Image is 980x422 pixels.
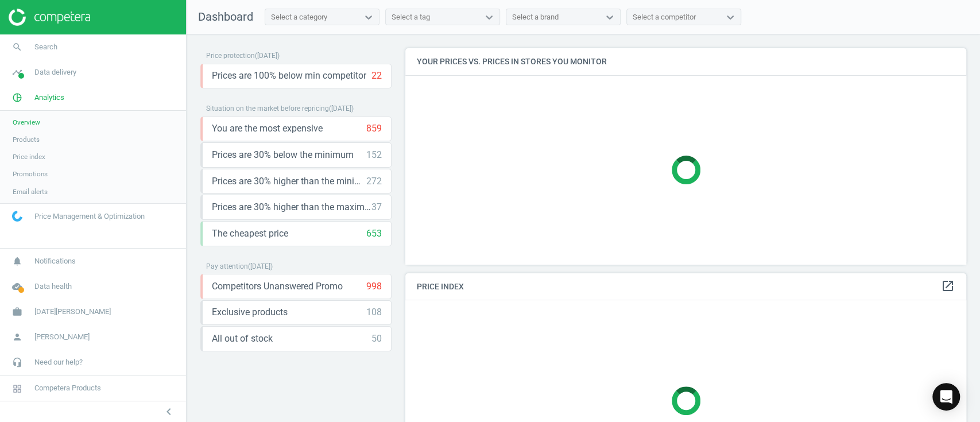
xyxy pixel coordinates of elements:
div: Open Intercom Messenger [932,383,960,411]
span: ( [DATE] ) [329,104,354,113]
button: chevron_left [154,404,183,419]
span: Prices are 30% higher than the minimum [212,175,366,188]
span: Price index [13,152,45,161]
i: headset_mic [6,351,28,373]
img: wGWNvw8QSZomAAAAABJRU5ErkJggg== [12,211,22,222]
span: [DATE][PERSON_NAME] [34,307,111,317]
span: Price protection [206,52,255,60]
div: 50 [371,332,382,345]
span: Dashboard [198,10,253,24]
div: 108 [366,306,382,319]
span: Email alerts [13,187,48,196]
div: 653 [366,227,382,240]
span: Search [34,42,57,52]
span: Promotions [13,169,48,179]
span: Prices are 30% higher than the maximal [212,201,371,214]
span: Notifications [34,256,76,266]
div: 22 [371,69,382,82]
i: open_in_new [941,279,955,293]
span: ( [DATE] ) [248,262,273,270]
div: Select a tag [392,12,430,22]
span: Analytics [34,92,64,103]
span: Overview [13,118,40,127]
i: search [6,36,28,58]
span: You are the most expensive [212,122,323,135]
span: Price Management & Optimization [34,211,145,222]
i: person [6,326,28,348]
div: 998 [366,280,382,293]
span: Need our help? [34,357,83,367]
div: Select a category [271,12,327,22]
div: 37 [371,201,382,214]
span: Data delivery [34,67,76,78]
span: Prices are 30% below the minimum [212,149,354,161]
span: Pay attention [206,262,248,270]
i: notifications [6,250,28,272]
div: Select a brand [512,12,559,22]
a: open_in_new [941,279,955,294]
div: 152 [366,149,382,161]
span: Data health [34,281,72,292]
span: Competitors Unanswered Promo [212,280,343,293]
h4: Your prices vs. prices in stores you monitor [405,48,966,75]
span: Products [13,135,40,144]
span: All out of stock [212,332,273,345]
span: Competera Products [34,383,101,393]
div: Select a competitor [633,12,696,22]
i: timeline [6,61,28,83]
span: Prices are 100% below min competitor [212,69,366,82]
i: work [6,301,28,323]
span: ( [DATE] ) [255,52,280,60]
i: chevron_left [162,405,176,419]
span: The cheapest price [212,227,288,240]
span: Situation on the market before repricing [206,104,329,113]
span: Exclusive products [212,306,288,319]
span: [PERSON_NAME] [34,332,90,342]
i: pie_chart_outlined [6,87,28,109]
div: 859 [366,122,382,135]
i: cloud_done [6,276,28,297]
div: 272 [366,175,382,188]
h4: Price Index [405,273,966,300]
img: ajHJNr6hYgQAAAAASUVORK5CYII= [9,9,90,26]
